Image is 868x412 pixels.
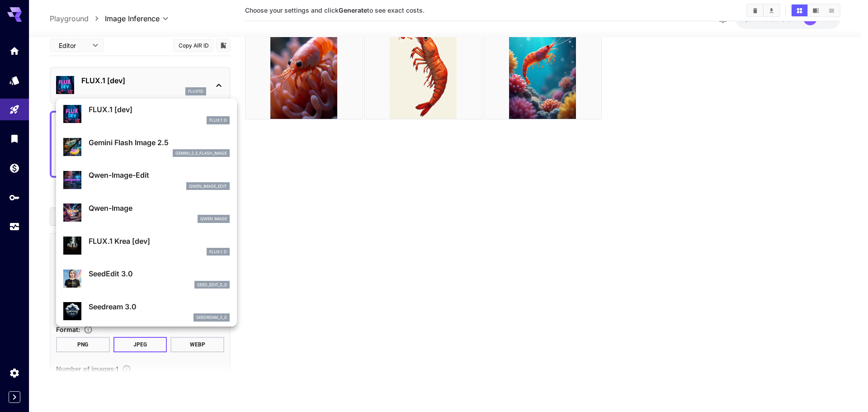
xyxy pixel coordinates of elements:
div: Qwen-Image-Editqwen_image_edit [63,166,230,194]
p: Qwen-Image [89,203,230,213]
p: gemini_2_5_flash_image [175,150,227,156]
div: FLUX.1 Krea [dev]FLUX.1 D [63,232,230,260]
div: SeedEdit 3.0seed_edit_3_0 [63,265,230,292]
div: Gemini Flash Image 2.5gemini_2_5_flash_image [63,133,230,161]
div: FLUX.1 [dev]FLUX.1 D [63,100,230,128]
p: FLUX.1 Krea [dev] [89,236,230,246]
div: Qwen-ImageQwen Image [63,199,230,227]
p: seedream_3_0 [196,314,227,321]
p: Qwen-Image-Edit [89,170,230,180]
p: Seedream 3.0 [89,301,230,312]
p: FLUX.1 D [209,249,227,255]
div: Seedream 3.0seedream_3_0 [63,298,230,325]
p: Gemini Flash Image 2.5 [89,137,230,148]
p: qwen_image_edit [189,183,227,189]
p: Qwen Image [200,216,227,222]
p: seed_edit_3_0 [197,282,227,288]
p: SeedEdit 3.0 [89,268,230,279]
p: FLUX.1 [dev] [89,104,230,115]
p: FLUX.1 D [209,117,227,123]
